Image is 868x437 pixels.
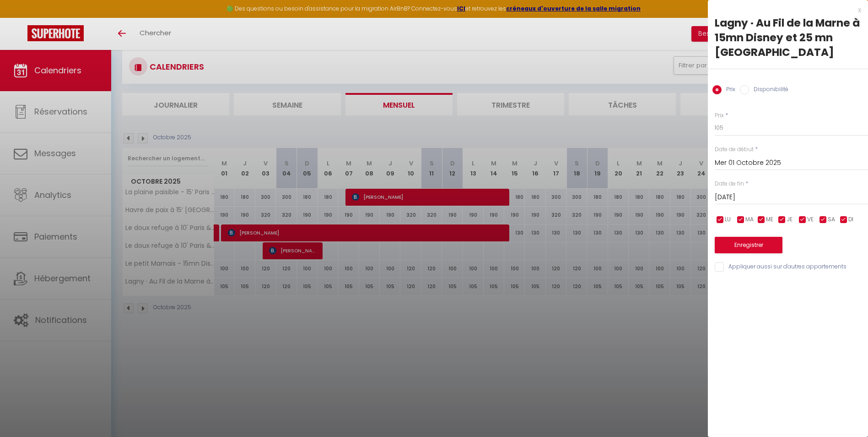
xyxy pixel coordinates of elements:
[848,215,853,224] span: DI
[828,215,835,224] span: SA
[7,4,35,31] button: Ouvrir le widget de chat LiveChat
[722,85,735,95] label: Prix
[715,16,861,60] div: Lagny · Au Fil de la Marne à 15mn Disney et 25 mn [GEOGRAPHIC_DATA]
[715,237,782,253] button: Enregistrer
[708,5,861,16] div: x
[787,215,793,224] span: JE
[807,215,814,224] span: VE
[715,145,754,154] label: Date de début
[829,396,861,430] iframe: Chat
[715,111,724,120] label: Prix
[725,215,731,224] span: LU
[715,180,744,188] label: Date de fin
[766,215,773,224] span: ME
[749,85,788,95] label: Disponibilité
[745,215,754,224] span: MA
